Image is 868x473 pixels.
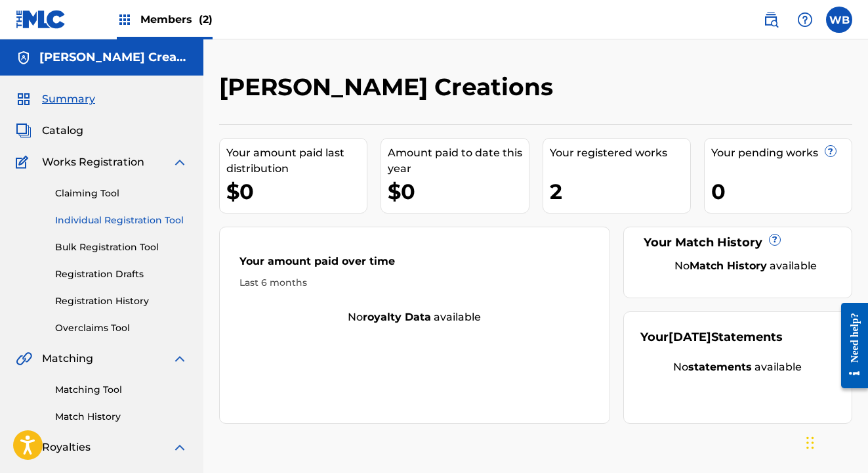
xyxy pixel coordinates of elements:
[825,146,836,156] span: ?
[55,267,188,281] a: Registration Drafts
[16,123,31,139] img: Catalog
[711,145,852,161] div: Your pending works
[16,10,66,29] img: MLC Logo
[640,359,835,375] div: No available
[802,410,868,473] iframe: Chat Widget
[763,12,779,28] img: search
[42,123,83,139] span: Catalog
[42,91,95,107] span: Summary
[16,351,32,367] img: Matching
[39,50,188,65] h5: Keller-Brown Creations
[172,351,188,367] img: expand
[550,177,690,206] div: 2
[55,383,188,397] a: Matching Tool
[758,7,784,33] a: Public Search
[363,311,431,323] strong: royalty data
[239,254,590,276] div: Your amount paid over time
[640,328,783,346] div: Your Statements
[16,123,83,139] a: CatalogCatalog
[388,177,528,206] div: $0
[806,423,814,462] div: Drag
[688,361,752,373] strong: statements
[42,154,144,170] span: Works Registration
[199,13,213,26] span: (2)
[42,439,91,455] span: Royalties
[140,12,213,27] span: Members
[172,439,188,455] img: expand
[117,12,133,28] img: Top Rightsholders
[826,7,852,33] div: User Menu
[220,309,610,325] div: No available
[831,292,868,400] iframe: Resource Center
[226,145,367,177] div: Your amount paid last distribution
[16,91,95,107] a: SummarySummary
[792,7,818,33] div: Help
[669,330,711,344] span: [DATE]
[42,351,93,367] span: Matching
[55,321,188,335] a: Overclaims Tool
[711,177,852,206] div: 0
[770,235,780,245] span: ?
[657,258,835,274] div: No available
[226,177,367,206] div: $0
[640,234,835,252] div: Your Match History
[16,154,33,170] img: Works Registration
[55,214,188,227] a: Individual Registration Tool
[239,276,590,290] div: Last 6 months
[55,187,188,200] a: Claiming Tool
[388,145,528,177] div: Amount paid to date this year
[16,50,31,66] img: Accounts
[16,91,31,107] img: Summary
[55,410,188,424] a: Match History
[55,240,188,254] a: Bulk Registration Tool
[55,294,188,308] a: Registration History
[690,259,767,272] strong: Match History
[172,154,188,170] img: expand
[797,12,813,28] img: help
[219,72,560,102] h2: [PERSON_NAME] Creations
[550,145,690,161] div: Your registered works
